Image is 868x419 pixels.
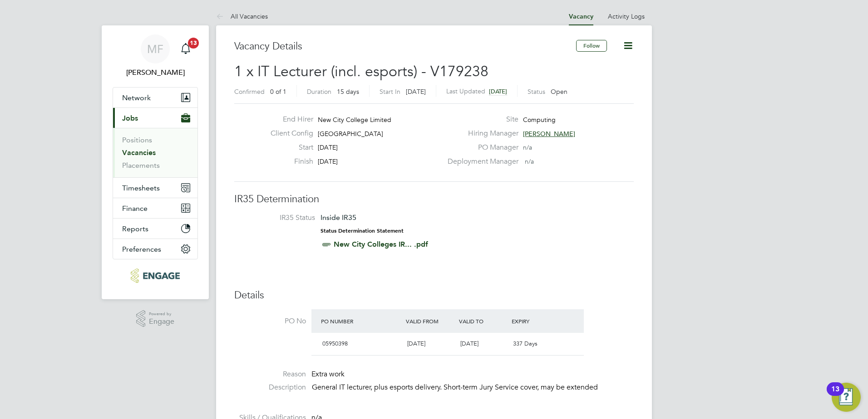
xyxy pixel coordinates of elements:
label: Last Updated [446,87,485,95]
span: Finance [122,204,148,213]
div: PO Number [319,313,404,329]
button: Timesheets [113,178,197,198]
a: New City Colleges IR... .pdf [334,240,428,248]
span: [DATE] [407,340,425,347]
label: Client Config [263,129,313,138]
span: Timesheets [122,184,160,192]
span: Computing [523,116,556,124]
a: Powered byEngage [136,310,175,327]
a: Vacancies [122,148,156,157]
span: Reports [122,224,148,233]
label: Description [234,383,306,392]
span: n/a [525,157,534,166]
span: [PERSON_NAME] [523,130,575,138]
label: Hiring Manager [442,129,518,138]
div: Expiry [509,313,562,329]
span: Network [122,93,151,102]
span: [DATE] [318,157,338,166]
label: PO No [234,317,306,326]
span: Inside IR35 [321,213,356,222]
a: 13 [177,34,195,63]
div: 13 [831,389,839,401]
span: Engage [149,318,174,326]
nav: Main navigation [102,25,209,299]
span: 1 x IT Lecturer (incl. esports) - V179238 [234,63,488,80]
div: Jobs [113,128,197,177]
label: Reason [234,370,306,379]
button: Finance [113,198,197,218]
p: General IT lecturer, plus esports delivery. Short-term Jury Service cover, may be extended [312,383,634,392]
span: Mark Ford [113,67,198,78]
label: Start [263,143,313,152]
a: Go to home page [113,268,198,283]
label: Site [442,115,518,124]
span: Open [551,88,567,96]
span: 337 Days [513,340,538,347]
label: Deployment Manager [442,157,518,166]
a: Positions [122,136,152,144]
label: PO Manager [442,143,518,152]
button: Follow [576,40,607,52]
a: Vacancy [569,13,593,20]
span: Powered by [149,310,174,318]
button: Reports [113,219,197,239]
span: Jobs [122,114,138,122]
div: Valid To [457,313,510,329]
span: [GEOGRAPHIC_DATA] [318,130,383,138]
span: 13 [188,38,199,49]
span: [DATE] [406,88,426,96]
span: 05950398 [322,340,348,347]
strong: Status Determination Statement [321,228,404,234]
button: Open Resource Center, 13 new notifications [832,383,861,412]
span: Preferences [122,245,161,253]
span: New City College Limited [318,116,391,124]
span: MF [147,43,163,55]
a: MF[PERSON_NAME] [113,34,198,78]
label: IR35 Status [243,213,315,223]
button: Preferences [113,239,197,259]
label: Status [528,88,545,96]
span: n/a [523,143,532,151]
h3: IR35 Determination [234,193,634,206]
span: [DATE] [318,143,338,151]
label: End Hirer [263,115,313,124]
h3: Details [234,289,634,302]
span: Extra work [311,370,345,379]
span: 0 of 1 [270,88,286,96]
span: [DATE] [489,88,507,95]
h3: Vacancy Details [234,40,576,53]
button: Network [113,88,197,107]
img: huntereducation-logo-retina.png [131,268,179,283]
label: Confirmed [234,88,265,96]
a: Placements [122,161,160,170]
span: [DATE] [460,340,478,347]
a: Activity Logs [608,12,645,20]
label: Finish [263,157,313,166]
a: All Vacancies [216,12,268,20]
label: Duration [307,88,331,96]
button: Jobs [113,108,197,128]
span: 15 days [337,88,359,96]
label: Start In [380,88,400,96]
div: Valid From [404,313,457,329]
